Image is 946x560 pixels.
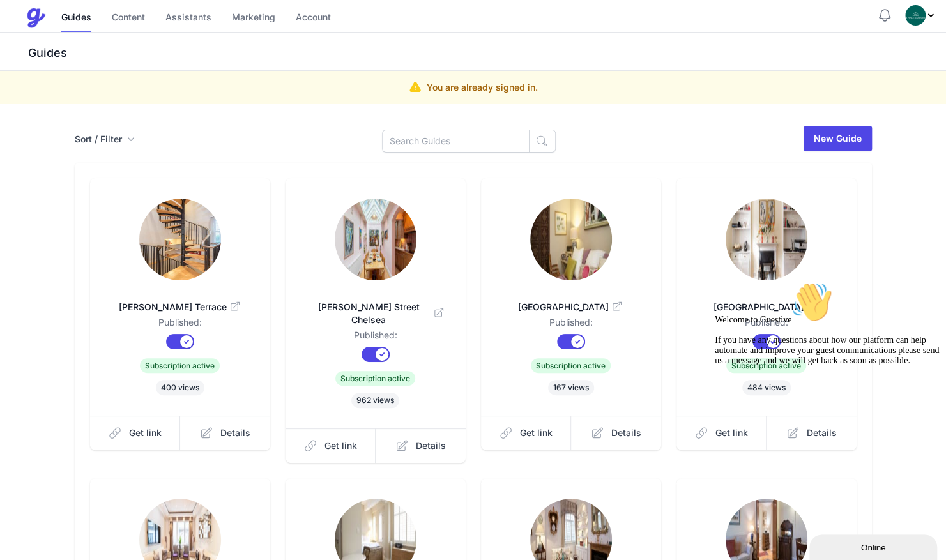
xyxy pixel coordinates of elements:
span: Get link [520,427,553,439]
span: 962 views [351,393,399,408]
span: Subscription active [531,358,611,373]
span: Details [220,427,250,439]
iframe: chat widget [809,532,940,560]
button: Sort / Filter [75,133,135,146]
img: hdmgvwaq8kfuacaafu0ghkkjd0oq [726,199,807,280]
a: [PERSON_NAME] Terrace [111,285,250,316]
img: oovs19i4we9w73xo0bfpgswpi0cd [905,5,926,26]
span: Subscription active [140,358,220,373]
dd: Published: [697,316,836,334]
h3: Guides [26,45,946,61]
dd: Published: [501,316,641,334]
a: Content [112,4,145,32]
span: Details [416,439,446,452]
span: 167 views [548,380,594,395]
a: Details [376,428,466,463]
span: Welcome to Guestive If you have any questions about how our platform can help automate and improv... [5,38,229,89]
a: New Guide [804,126,872,151]
iframe: chat widget [710,276,940,528]
a: Account [296,4,331,32]
button: Notifications [877,8,892,23]
div: Profile Menu [905,5,936,26]
img: :wave: [82,5,123,46]
p: You are already signed in. [427,81,538,94]
a: [GEOGRAPHIC_DATA] [501,285,641,316]
span: [GEOGRAPHIC_DATA] [697,301,836,314]
a: Guides [61,4,91,32]
span: 400 views [156,380,204,395]
a: Get link [90,416,181,450]
div: Welcome to Guestive👋If you have any questions about how our platform can help automate and improv... [5,5,235,89]
a: Get link [481,416,572,450]
a: Details [571,416,661,450]
a: Marketing [232,4,275,32]
span: Get link [129,427,162,439]
a: [PERSON_NAME] Street Chelsea [306,285,445,329]
img: 9b5v0ir1hdq8hllsqeesm40py5rd [530,199,612,280]
span: [PERSON_NAME] Street Chelsea [306,301,445,326]
img: wq8sw0j47qm6nw759ko380ndfzun [335,199,416,280]
span: [PERSON_NAME] Terrace [111,301,250,314]
a: [GEOGRAPHIC_DATA] [697,285,836,316]
span: Details [611,427,641,439]
a: Details [180,416,270,450]
img: mtasz01fldrr9v8cnif9arsj44ov [139,199,221,280]
span: Subscription active [335,371,415,386]
img: Guestive Guides [26,8,46,28]
span: [GEOGRAPHIC_DATA] [501,301,641,314]
a: Get link [676,416,767,450]
a: Assistants [165,4,211,32]
a: Get link [286,428,376,463]
input: Search Guides [382,130,530,153]
dd: Published: [111,316,250,334]
dd: Published: [306,329,445,347]
span: Get link [324,439,357,452]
